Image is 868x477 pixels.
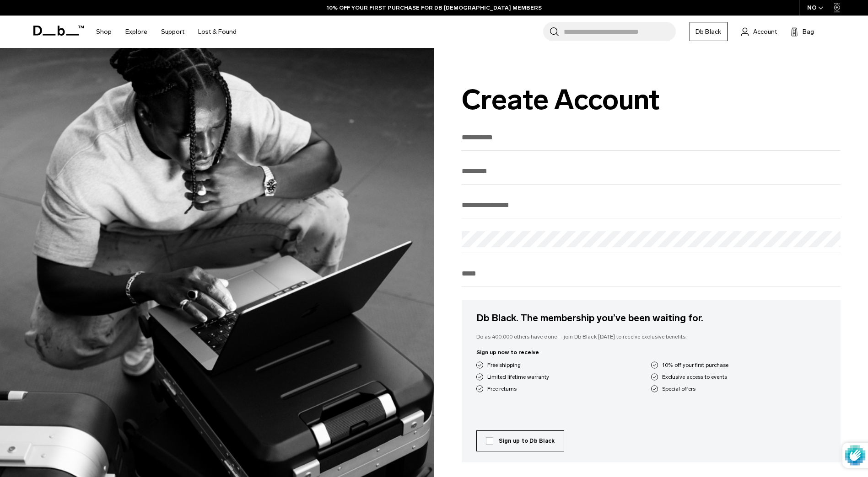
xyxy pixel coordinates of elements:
img: Protected by hCaptcha [845,443,865,468]
span: Free shipping [487,361,521,369]
a: Support [161,16,184,48]
nav: Main Navigation [89,16,243,48]
span: Account [753,27,777,37]
a: 10% OFF YOUR FIRST PURCHASE FOR DB [DEMOGRAPHIC_DATA] MEMBERS [327,4,542,12]
a: Shop [96,16,112,48]
span: Bag [803,27,814,37]
span: Exclusive access to events [662,373,727,381]
span: 10% off your first purchase [662,361,728,369]
span: Special offers [662,385,695,393]
a: Explore [125,16,147,48]
a: Account [741,26,777,37]
span: Limited lifetime warranty [487,373,549,381]
p: Do as 400,000 others have done – join Db Black [DATE] to receive exclusive benefits. [476,333,826,341]
label: Sign up to Db Black [486,437,555,445]
p: Sign up now to receive [476,348,826,356]
a: Db Black [690,22,728,41]
span: Create Account [462,83,660,117]
a: Lost & Found [198,16,237,48]
span: Free returns [487,385,517,393]
button: Bag [791,26,814,37]
h4: Db Black. The membership you’ve been waiting for. [476,311,826,325]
